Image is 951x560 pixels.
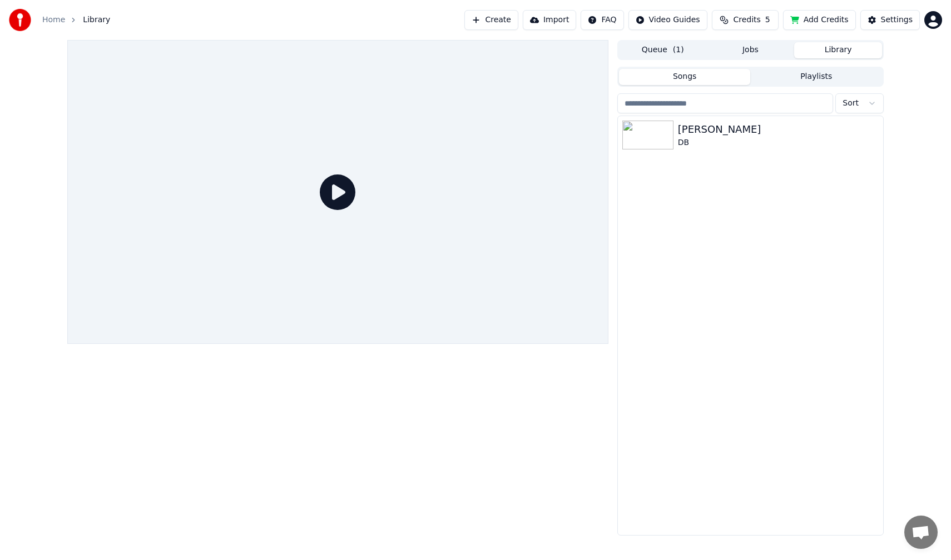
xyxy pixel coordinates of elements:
button: Library [794,42,882,58]
button: Create [464,10,518,30]
span: ( 1 ) [673,44,684,56]
button: Credits5 [712,10,779,30]
button: Import [523,10,576,30]
button: Settings [860,10,920,30]
button: Songs [619,69,751,85]
nav: breadcrumb [42,14,110,26]
span: Sort [843,98,859,109]
span: Library [83,14,110,26]
a: Home [42,14,65,26]
button: Jobs [707,42,795,58]
div: Settings [881,14,913,26]
button: Queue [619,42,707,58]
span: 5 [765,14,770,26]
div: Open chat [904,516,938,549]
span: Credits [733,14,760,26]
img: youka [9,9,31,31]
button: Playlists [750,69,882,85]
button: Video Guides [628,10,707,30]
button: Add Credits [783,10,856,30]
div: [PERSON_NAME] [678,122,879,137]
div: DB [678,137,879,148]
button: FAQ [581,10,623,30]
